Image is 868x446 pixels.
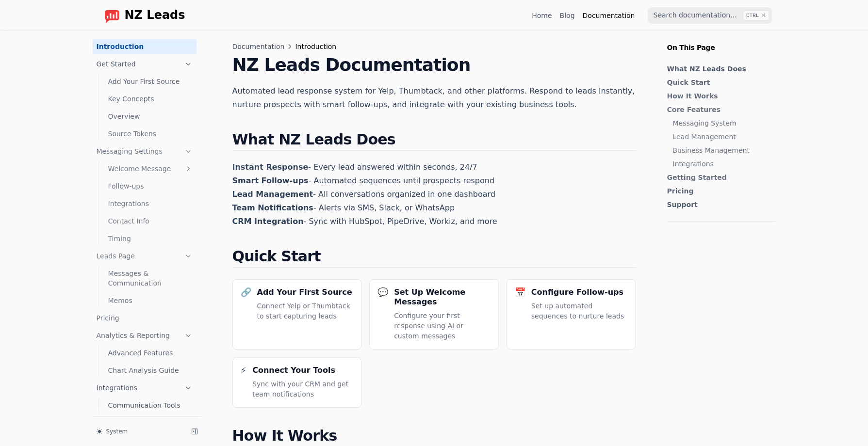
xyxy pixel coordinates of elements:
[673,118,771,128] a: Messaging System
[531,301,628,321] p: Set up automated sequences to nurture leads
[104,126,197,142] a: Source Tokens
[232,176,309,185] strong: Smart Follow-ups
[667,78,771,87] a: Quick Start
[93,328,197,343] a: Analytics & Reporting
[394,287,491,307] h3: Set Up Welcome Messages
[232,357,362,408] a: ⚡Connect Your ToolsSync with your CRM and get team notifications
[659,31,784,52] p: On This Page
[232,84,636,111] p: Automated lead response system for Yelp, Thumbtack, and other platforms. Respond to leads instant...
[394,311,491,341] p: Configure your first response using AI or custom messages
[232,279,362,350] a: 🔗Add Your First SourceConnect Yelp or Thumbtack to start capturing leads
[104,161,197,176] a: Welcome Message
[241,287,251,297] div: 🔗
[560,11,575,20] a: Blog
[673,159,771,169] a: Integrations
[377,287,388,297] div: 💬
[648,7,772,24] input: Search documentation…
[232,248,636,268] h2: Quick Start
[104,293,197,308] a: Memos
[188,425,201,438] button: Collapse sidebar
[125,9,185,22] span: NZ Leads
[295,42,336,51] span: Introduction
[232,131,636,151] h2: What NZ Leads Does
[104,266,197,291] a: Messages & Communication
[93,39,197,54] a: Introduction
[232,190,313,199] strong: Lead Management
[93,425,184,438] button: System
[257,301,354,321] p: Connect Yelp or Thumbtack to start capturing leads
[104,178,197,194] a: Follow-ups
[93,143,197,159] a: Messaging Settings
[104,363,197,378] a: Chart Analysis Guide
[667,105,771,114] a: Core Features
[667,173,771,182] a: Getting Started
[531,287,623,297] h3: Configure Follow-ups
[252,366,335,375] h3: Connect Your Tools
[104,196,197,211] a: Integrations
[515,287,525,297] div: 📅
[667,186,771,196] a: Pricing
[507,279,636,350] a: 📅Configure Follow-upsSet up automated sequences to nurture leads
[232,217,304,226] strong: CRM Integration
[232,162,309,172] strong: Instant Response
[667,64,771,74] a: What NZ Leads Does
[673,145,771,155] a: Business Management
[667,91,771,101] a: How It Works
[252,379,353,399] p: Sync with your CRM and get team notifications
[93,56,197,72] a: Get Started
[232,55,636,75] h1: NZ Leads Documentation
[232,160,636,228] p: - Every lead answered within seconds, 24/7 - Automated sequences until prospects respond - All co...
[241,366,247,375] div: ⚡
[93,248,197,264] a: Leads Page
[532,11,552,20] a: Home
[104,109,197,124] a: Overview
[673,132,771,142] a: Lead Management
[667,200,771,209] a: Support
[93,380,197,396] a: Integrations
[232,42,285,51] span: Documentation
[97,8,185,23] a: Home page
[104,91,197,107] a: Key Concepts
[232,203,313,212] strong: Team Notifications
[104,8,120,23] img: logo
[257,287,352,297] h3: Add Your First Source
[104,415,197,430] a: CRM Systems
[104,213,197,229] a: Contact Info
[104,74,197,89] a: Add Your First Source
[104,231,197,246] a: Timing
[583,11,635,20] a: Documentation
[369,279,499,350] a: 💬Set Up Welcome MessagesConfigure your first response using AI or custom messages
[104,398,197,413] a: Communication Tools
[93,310,197,326] a: Pricing
[104,345,197,361] a: Advanced Features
